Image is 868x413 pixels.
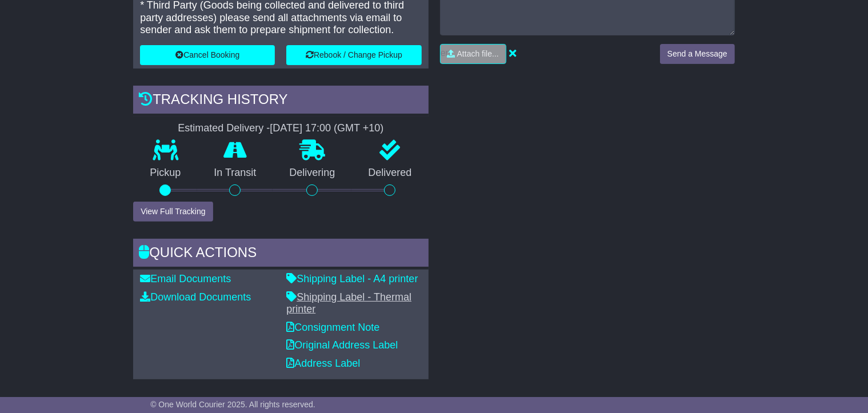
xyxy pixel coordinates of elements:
[133,202,213,222] button: View Full Tracking
[660,44,735,64] button: Send a Message
[351,167,428,179] p: Delivered
[133,122,428,135] div: Estimated Delivery -
[140,273,231,284] a: Email Documents
[133,167,197,179] p: Pickup
[270,122,383,135] div: [DATE] 17:00 (GMT +10)
[286,358,360,369] a: Address Label
[286,322,379,333] a: Consignment Note
[286,291,411,315] a: Shipping Label - Thermal printer
[140,291,251,303] a: Download Documents
[273,167,351,179] p: Delivering
[133,239,428,270] div: Quick Actions
[286,45,421,65] button: Rebook / Change Pickup
[150,400,315,409] span: © One World Courier 2025. All rights reserved.
[286,273,418,284] a: Shipping Label - A4 printer
[197,167,273,179] p: In Transit
[286,339,398,351] a: Original Address Label
[133,86,428,117] div: Tracking history
[140,45,275,65] button: Cancel Booking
